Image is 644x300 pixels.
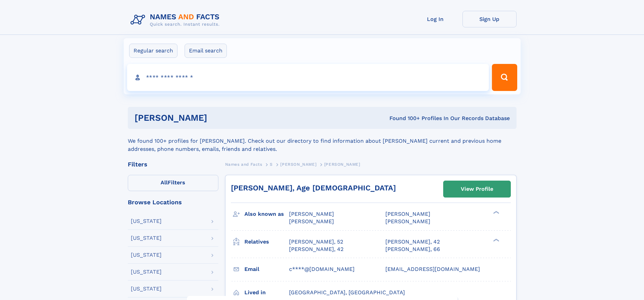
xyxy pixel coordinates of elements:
div: Browse Locations [128,199,218,205]
a: [PERSON_NAME], 66 [385,246,440,253]
span: S [270,162,273,167]
div: [US_STATE] [131,269,162,275]
span: [PERSON_NAME] [385,211,430,217]
a: [PERSON_NAME], 42 [385,238,440,246]
span: [GEOGRAPHIC_DATA], [GEOGRAPHIC_DATA] [289,289,405,296]
div: Found 100+ Profiles In Our Records Database [298,115,510,122]
h1: [PERSON_NAME] [135,114,299,122]
a: Sign Up [462,11,517,27]
div: We found 100+ profiles for [PERSON_NAME]. Check out our directory to find information about [PERS... [128,129,517,153]
a: Names and Facts [225,160,262,168]
a: [PERSON_NAME], Age [DEMOGRAPHIC_DATA] [231,184,396,192]
a: [PERSON_NAME], 52 [289,238,343,246]
a: Log In [408,11,462,27]
span: [PERSON_NAME] [385,218,430,225]
div: View Profile [461,181,493,197]
h3: Relatives [244,236,289,248]
span: [PERSON_NAME] [289,211,334,217]
div: Filters [128,161,218,167]
div: [US_STATE] [131,286,162,292]
span: [EMAIL_ADDRESS][DOMAIN_NAME] [385,266,480,272]
label: Filters [128,175,218,191]
img: Logo Names and Facts [128,11,225,29]
label: Email search [185,44,227,58]
a: S [270,160,273,168]
span: [PERSON_NAME] [324,162,360,167]
h3: Lived in [244,287,289,298]
button: Search Button [492,64,517,91]
label: Regular search [129,44,177,58]
div: [US_STATE] [131,218,162,224]
span: [PERSON_NAME] [289,218,334,225]
div: ❯ [492,210,500,215]
span: [PERSON_NAME] [280,162,316,167]
div: ❯ [492,238,500,242]
span: All [161,179,168,186]
a: [PERSON_NAME], 42 [289,246,343,253]
h3: Email [244,263,289,275]
div: [US_STATE] [131,235,162,241]
a: [PERSON_NAME] [280,160,316,168]
h3: Also known as [244,208,289,220]
input: search input [127,64,489,91]
div: [US_STATE] [131,252,162,258]
a: View Profile [444,181,510,197]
